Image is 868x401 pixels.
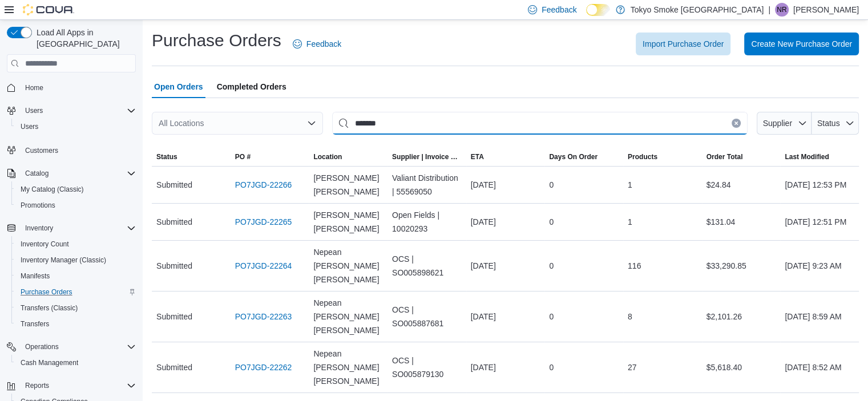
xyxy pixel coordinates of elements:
button: Last Modified [780,148,859,166]
span: 0 [549,178,554,192]
span: 1 [628,178,632,192]
p: Tokyo Smoke [GEOGRAPHIC_DATA] [631,3,764,17]
button: Clear input [732,119,741,128]
a: Feedback [288,33,346,55]
span: Customers [25,146,58,155]
div: OCS | SO005879130 [387,349,466,386]
span: Transfers (Classic) [21,303,78,313]
button: My Catalog (Classic) [11,181,140,197]
span: Inventory Count [21,240,69,249]
span: Products [628,152,657,161]
div: [DATE] 12:53 PM [780,173,859,196]
span: Home [21,80,136,95]
button: Manifests [11,268,140,284]
span: Manifests [16,269,136,283]
p: | [768,3,770,17]
a: Cash Management [16,356,83,370]
span: Submitted [156,259,192,273]
a: Inventory Manager (Classic) [16,253,111,267]
h1: Purchase Orders [152,29,281,52]
span: My Catalog (Classic) [21,185,84,194]
div: [DATE] 12:51 PM [780,210,859,233]
span: Order Total [706,152,743,161]
span: 0 [549,361,554,374]
span: 27 [628,361,637,374]
div: OCS | SO005898621 [387,248,466,284]
button: Inventory Manager (Classic) [11,252,140,268]
div: Open Fields | 10020293 [387,204,466,240]
span: [PERSON_NAME] [PERSON_NAME] [313,171,383,199]
span: Submitted [156,310,192,323]
span: Nepean [PERSON_NAME] [PERSON_NAME] [313,245,383,286]
button: Promotions [11,197,140,213]
span: Reports [21,379,136,392]
span: 0 [549,215,554,229]
a: My Catalog (Classic) [16,183,88,196]
span: 8 [628,310,632,323]
span: Home [25,83,43,92]
span: Feedback [542,4,576,15]
span: Load All Apps in [GEOGRAPHIC_DATA] [32,27,136,50]
button: Operations [21,340,63,354]
div: $131.04 [702,210,781,233]
span: Operations [25,342,59,351]
input: Dark Mode [586,4,610,16]
span: Create New Purchase Order [751,38,852,50]
span: Inventory Count [16,237,136,251]
span: Open Orders [154,75,203,98]
a: Promotions [16,199,60,212]
span: Inventory [25,224,53,233]
a: Transfers [16,317,54,331]
span: Inventory Manager (Classic) [21,256,106,265]
button: Users [21,104,47,118]
button: Supplier [757,112,812,135]
button: Status [812,112,859,135]
a: PO7JGD-22262 [235,361,292,374]
div: $5,618.40 [702,356,781,379]
button: Supplier | Invoice Number [387,148,466,166]
span: Customers [21,143,136,157]
span: Supplier [763,119,792,128]
span: Cash Management [16,356,136,370]
span: Reports [25,381,49,390]
span: 116 [628,259,641,273]
span: Import Purchase Order [643,38,724,50]
span: My Catalog (Classic) [16,183,136,196]
span: Transfers [21,319,49,329]
span: Inventory Manager (Classic) [16,253,136,267]
span: NR [777,3,786,17]
a: Users [16,120,43,133]
a: Inventory Count [16,237,74,251]
button: ETA [466,148,545,166]
span: Cash Management [21,358,78,367]
span: Promotions [21,201,55,210]
span: 0 [549,259,554,273]
button: Reports [21,379,54,392]
span: 0 [549,310,554,323]
img: Cova [23,4,74,15]
span: Catalog [25,169,49,178]
span: Completed Orders [217,75,286,98]
div: $24.84 [702,173,781,196]
span: Inventory [21,221,136,235]
a: PO7JGD-22266 [235,178,292,192]
span: Submitted [156,178,192,192]
button: Purchase Orders [11,284,140,300]
span: Supplier | Invoice Number [392,152,462,161]
div: Location [313,152,342,161]
div: [DATE] [466,305,545,328]
button: Users [11,119,140,135]
span: Nepean [PERSON_NAME] [PERSON_NAME] [313,296,383,337]
div: [DATE] [466,173,545,196]
a: Manifests [16,269,54,283]
div: [DATE] 8:52 AM [780,356,859,379]
span: Operations [21,340,136,354]
span: Submitted [156,215,192,229]
button: Order Total [702,148,781,166]
button: Days On Order [544,148,623,166]
span: Feedback [306,38,341,50]
button: Transfers [11,316,140,332]
button: Transfers (Classic) [11,300,140,316]
span: Users [21,104,136,118]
